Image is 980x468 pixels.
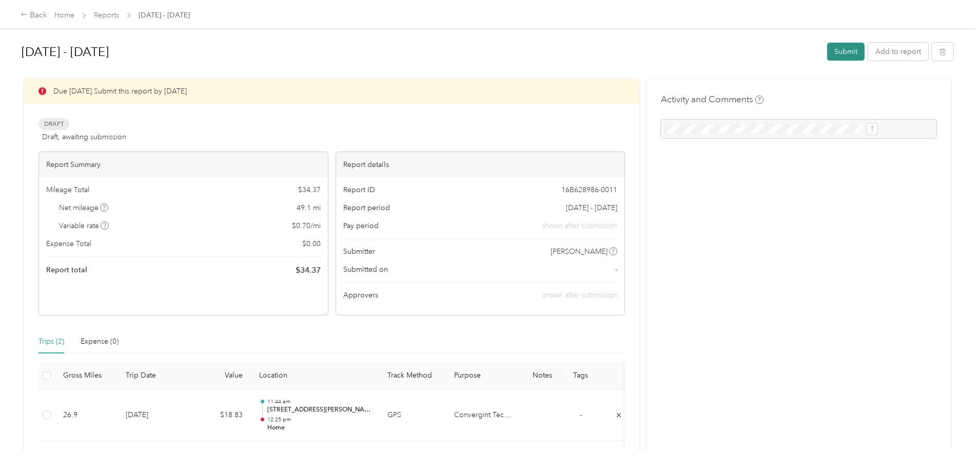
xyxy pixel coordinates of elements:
p: Home [267,423,371,433]
td: GPS [379,390,446,441]
div: Back [21,9,47,22]
p: 11:44 am [267,398,371,405]
span: Expense Total [46,238,91,249]
span: Report period [343,202,390,213]
span: Report ID [343,184,375,195]
span: Net mileage [59,202,109,213]
div: Expense (0) [81,336,119,347]
span: Submitter [343,246,375,257]
p: [STREET_ADDRESS][PERSON_NAME][PERSON_NAME][PERSON_NAME] [267,405,371,415]
th: Purpose [446,362,523,390]
a: Home [54,11,74,20]
td: Convergint Technologies [446,390,523,441]
h4: Activity and Comments [661,93,763,106]
span: Variable rate [59,220,109,231]
div: Due [DATE]. Submit this report by [DATE] [24,79,639,104]
h1: Sep 1 - 30, 2025 [22,40,820,64]
div: Trips (2) [38,336,64,347]
th: Track Method [379,362,446,390]
p: 12:25 pm [267,416,371,423]
span: 49.1 mi [297,202,321,213]
th: Tags [561,362,600,390]
span: - [580,410,582,419]
span: shown after submission [542,291,617,299]
button: Add to report [868,43,928,61]
span: Report total [46,265,87,275]
span: [DATE] - [DATE] [566,202,617,213]
span: Draft [38,118,69,130]
span: Mileage Total [46,184,89,195]
button: Submit [827,43,865,61]
iframe: Everlance-gr Chat Button Frame [923,410,980,468]
span: Pay period [343,220,379,231]
th: Value [189,362,251,390]
span: $ 0.70 / mi [292,220,321,231]
span: shown after submission [542,220,617,231]
span: Submitted on [343,264,388,275]
span: [PERSON_NAME] [551,246,607,257]
span: $ 34.37 [296,264,321,276]
span: $ 0.00 [302,238,321,249]
p: 07:51 am [267,449,371,456]
span: Approvers [343,290,378,301]
span: - [615,264,617,275]
th: Notes [523,362,561,390]
div: Report details [336,152,625,177]
a: Reports [94,11,119,20]
th: Location [251,362,379,390]
span: $ 34.37 [298,184,321,195]
span: [DATE] - [DATE] [139,10,190,21]
th: Gross Miles [55,362,117,390]
div: Report Summary [39,152,328,177]
th: Trip Date [117,362,189,390]
span: 16B628986-0011 [561,184,617,195]
td: $18.83 [189,390,251,441]
td: 26.9 [55,390,117,441]
span: Draft, awaiting submission [42,132,126,142]
td: [DATE] [117,390,189,441]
